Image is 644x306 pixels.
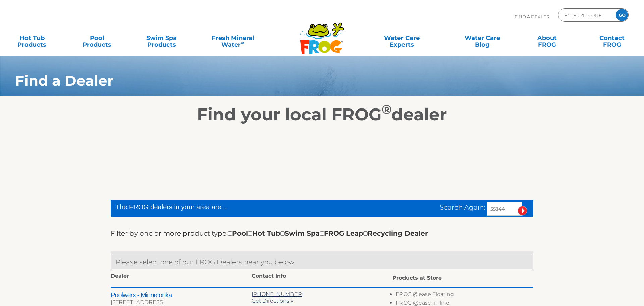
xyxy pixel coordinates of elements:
[116,202,324,212] div: The FROG dealers in your area are...
[7,31,57,45] a: Hot TubProducts
[111,228,228,239] label: Filter by one or more product type:
[440,203,485,211] span: Search Again:
[396,291,533,300] li: FROG @ease Floating
[392,273,533,283] div: Products at Store
[616,9,628,21] input: GO
[296,13,348,54] img: Frog Products Logo
[15,73,576,89] h1: Find a Dealer
[252,291,304,297] a: [PHONE_NUMBER]
[241,40,244,45] sup: ∞
[361,31,442,45] a: Water CareExperts
[111,273,252,281] div: Dealer
[252,273,392,281] div: Contact Info
[228,228,428,239] div: Pool Hot Tub Swim Spa FROG Leap Recycling Dealer
[587,31,637,45] a: ContactFROG
[116,257,528,267] p: Please select one of our FROG Dealers near you below.
[522,31,572,45] a: AboutFROG
[201,31,264,45] a: Fresh MineralWater∞
[382,102,391,117] sup: ®
[515,8,549,25] p: Find A Dealer
[518,206,527,216] input: Submit
[71,31,122,45] a: PoolProducts
[111,299,252,306] div: [STREET_ADDRESS]
[252,298,293,304] a: Get Directions »
[111,291,252,299] h2: Poolwerx - Minnetonka
[137,31,187,45] a: Swim SpaProducts
[457,31,507,45] a: Water CareBlog
[5,104,639,125] h2: Find your local FROG dealer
